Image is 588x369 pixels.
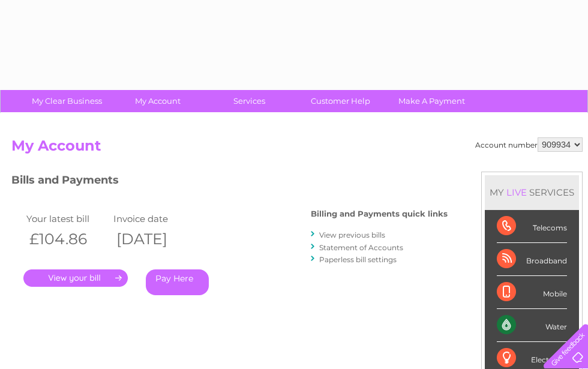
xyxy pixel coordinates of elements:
div: Telecoms [497,210,567,243]
td: Your latest bill [23,211,110,227]
h2: My Account [11,137,583,160]
h4: Billing and Payments quick links [311,209,448,218]
a: Pay Here [146,269,209,295]
a: Paperless bill settings [319,255,397,264]
div: Water [497,309,567,342]
a: Statement of Accounts [319,243,403,252]
div: LIVE [504,187,529,198]
th: £104.86 [23,227,110,251]
a: My Clear Business [17,90,116,112]
a: View previous bills [319,230,385,239]
div: MY SERVICES [485,175,579,209]
a: Customer Help [291,90,390,112]
div: Broadband [497,243,567,276]
th: [DATE] [110,227,197,251]
td: Invoice date [110,211,197,227]
a: Services [200,90,299,112]
h3: Bills and Payments [11,172,448,193]
a: My Account [109,90,208,112]
div: Mobile [497,276,567,309]
a: Make A Payment [382,90,481,112]
div: Account number [475,137,583,152]
a: . [23,269,128,287]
